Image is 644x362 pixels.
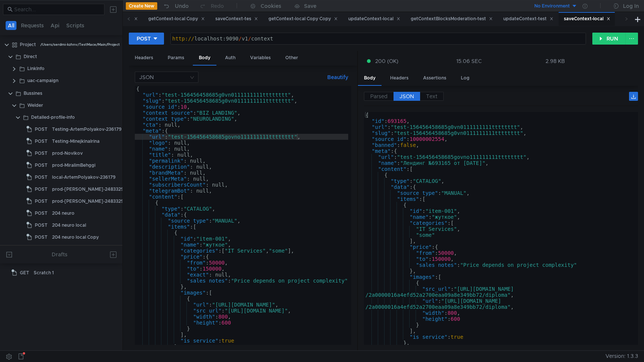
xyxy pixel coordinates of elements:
[52,208,75,219] div: 204 neuro
[6,21,16,30] button: All
[35,160,48,171] span: POST
[261,1,281,10] div: Cookies
[27,63,45,74] div: LinkInfo
[244,51,277,65] div: Variables
[194,0,229,12] button: Redo
[35,184,48,195] span: POST
[623,1,639,10] div: Log In
[455,71,476,85] div: Log
[20,267,29,278] span: GET
[31,244,58,256] div: service-feed
[52,196,137,207] div: prod-[PERSON_NAME]-2483329 Copy
[148,15,205,23] div: getContext-local Copy
[52,172,116,183] div: local-ArtemPolyakov-236179
[411,15,493,23] div: getContextBlocksModeration-test
[52,148,83,159] div: prod-Novikov
[24,51,37,62] div: Direct
[35,208,48,219] span: POST
[52,124,122,135] div: Testing-ArtemPolyakov-236179
[324,73,351,82] button: Beautify
[605,351,638,362] span: Version: 1.3.3
[193,51,216,66] div: Body
[52,160,95,171] div: prod-MiralimBehggi
[35,172,48,183] span: POST
[126,2,157,10] button: Create New
[35,232,48,243] span: POST
[27,100,43,111] div: Welder
[24,88,42,99] div: Bussines
[564,15,610,23] div: saveContext-local
[592,33,626,45] button: RUN
[52,136,100,147] div: Testing-MinejkinaIrina
[35,148,48,159] span: POST
[52,184,124,195] div: prod-[PERSON_NAME]-2483329
[35,136,48,147] span: POST
[417,71,452,85] div: Assertions
[503,15,553,23] div: updateContext-test
[456,58,482,64] div: 15.06 SEC
[52,220,86,231] div: 204 neuro local
[34,267,54,278] div: Scratch 1
[48,21,62,30] button: Api
[370,93,388,100] span: Parsed
[400,93,414,100] span: JSON
[20,39,36,50] div: Project
[64,21,86,30] button: Scripts
[14,5,100,13] input: Search...
[304,3,316,9] div: Save
[31,112,75,123] div: Detailed-profile-info
[375,57,398,65] span: 200 (OK)
[546,58,565,64] div: 2.98 KB
[384,71,414,85] div: Headers
[52,232,99,243] div: 204 neuro local Copy
[129,51,159,65] div: Headers
[219,51,241,65] div: Auth
[129,33,164,45] button: POST
[35,220,48,231] span: POST
[157,0,194,12] button: Undo
[19,21,46,30] button: Requests
[35,124,48,135] span: POST
[348,15,400,23] div: updateContext-local
[52,250,67,259] div: Drafts
[137,34,151,43] div: POST
[215,15,258,23] div: saveContext-tes
[426,93,437,100] span: Text
[534,3,570,10] div: No Environment
[268,15,338,23] div: getContext-local Copy Copy
[27,75,58,86] div: uac-campaign
[175,1,189,10] div: Undo
[211,1,224,10] div: Redo
[279,51,304,65] div: Other
[162,51,190,65] div: Params
[35,196,48,207] span: POST
[40,39,120,50] div: /Users/serdmi-kzhnv/TestMace/Main/Project
[358,71,382,86] div: Body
